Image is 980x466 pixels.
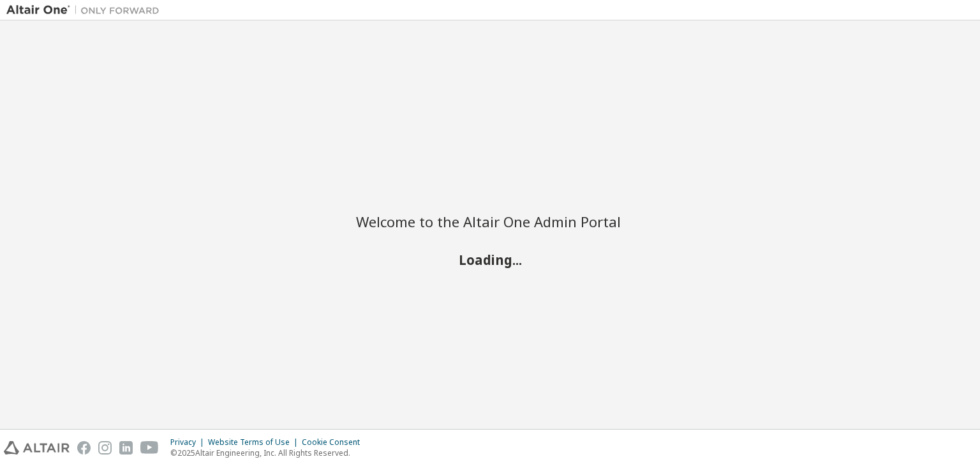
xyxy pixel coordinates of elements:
[170,437,208,447] div: Privacy
[6,4,166,17] img: Altair One
[140,441,159,455] img: youtube.svg
[98,441,112,455] img: instagram.svg
[302,437,367,447] div: Cookie Consent
[170,447,367,458] p: © 2025 Altair Engineering, Inc. All Rights Reserved.
[356,252,624,268] h2: Loading...
[4,441,70,455] img: altair_logo.svg
[77,441,91,455] img: facebook.svg
[356,213,624,230] h2: Welcome to the Altair One Admin Portal
[119,441,133,455] img: linkedin.svg
[208,437,302,447] div: Website Terms of Use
